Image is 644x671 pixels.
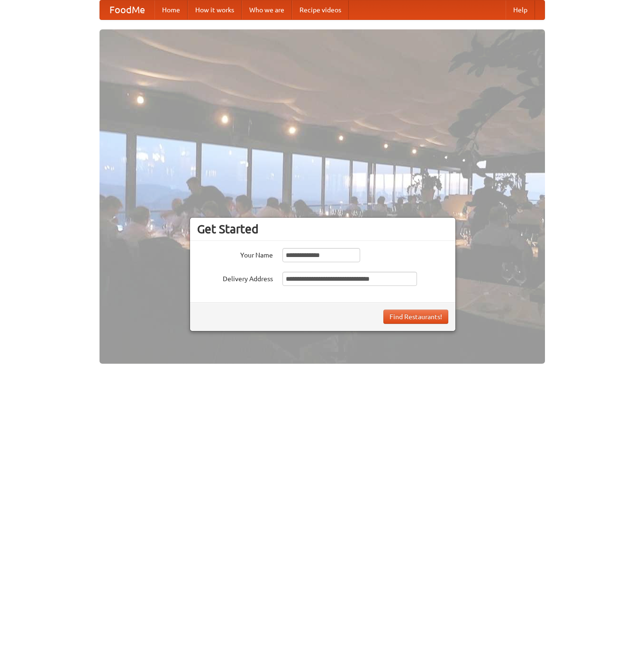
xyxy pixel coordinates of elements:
a: FoodMe [100,0,154,19]
a: Help [506,0,535,19]
a: How it works [188,0,242,19]
h3: Get Started [197,222,448,236]
label: Your Name [197,248,273,260]
label: Delivery Address [197,272,273,284]
a: Home [154,0,188,19]
button: Find Restaurants! [383,310,448,324]
a: Recipe videos [292,0,349,19]
a: Who we are [242,0,292,19]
